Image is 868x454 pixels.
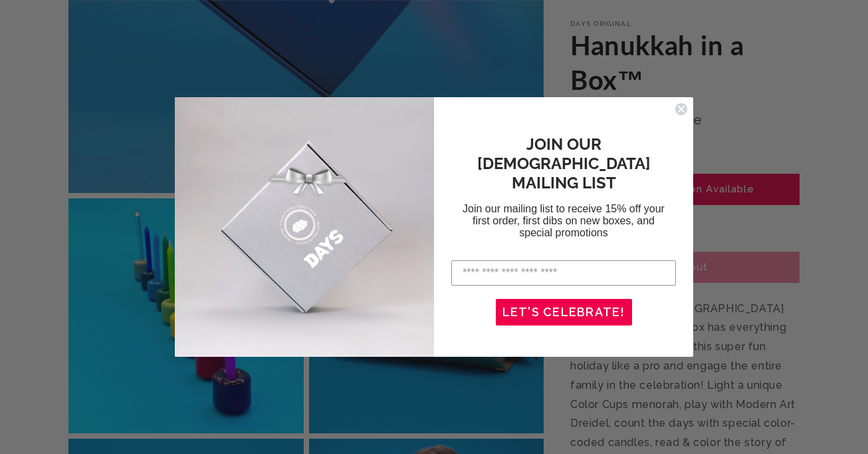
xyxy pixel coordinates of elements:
span: JOIN OUR [DEMOGRAPHIC_DATA] MAILING LIST [477,134,651,192]
button: Close dialog [675,103,688,116]
input: Enter your email address [451,260,676,286]
span: Join our mailing list to receive 15% off your first order, first dibs on new boxes, and special p... [463,203,665,238]
button: LET'S CELEBRATE! [496,299,632,326]
img: d3790c2f-0e0c-4c72-ba1e-9ed984504164.jpeg [175,97,434,357]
